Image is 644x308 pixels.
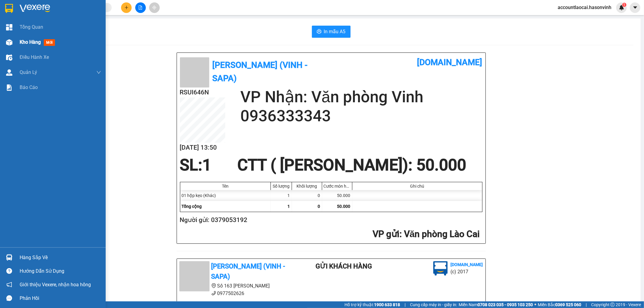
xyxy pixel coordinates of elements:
span: down [96,70,101,75]
span: Kho hàng [20,39,41,45]
b: [DOMAIN_NAME] [417,57,482,67]
h2: [DATE] 13:50 [180,143,225,153]
img: icon-new-feature [619,5,624,10]
span: message [6,295,12,301]
img: warehouse-icon [6,254,12,261]
span: Báo cáo [20,84,38,91]
span: environment [211,283,216,288]
div: Số lượng [272,184,290,189]
img: logo-vxr [5,4,13,13]
button: file-add [135,2,146,13]
img: solution-icon [6,84,12,91]
b: Gửi khách hàng [316,262,372,270]
span: In mẫu A5 [324,28,346,35]
span: SL: [180,156,203,174]
button: printerIn mẫu A5 [312,26,351,38]
span: Tổng Quan [20,23,43,31]
span: 1 [623,3,625,7]
img: warehouse-icon [6,69,12,76]
span: printer [317,29,322,35]
img: warehouse-icon [6,39,12,46]
h2: Người gửi: 0379053192 [180,215,480,225]
strong: 0369 525 060 [555,302,581,307]
span: ⚪️ [534,303,536,306]
span: Tổng cộng [182,204,202,209]
span: Quản Lý [20,68,37,76]
span: plus [124,5,129,10]
button: aim [149,2,160,13]
strong: 0708 023 035 - 0935 103 250 [478,302,533,307]
span: accountlaocai.hasonvinh [553,4,616,11]
button: caret-down [630,2,640,13]
span: Điều hành xe [20,53,49,61]
div: Cước món hàng [324,184,351,189]
span: 1 [203,156,212,174]
span: Hỗ trợ kỹ thuật: [344,301,400,308]
img: logo.jpg [433,261,448,276]
span: VP gửi [373,229,399,239]
h2: RSUI646N [180,87,225,97]
span: Miền Nam [459,301,533,308]
img: dashboard-icon [6,24,12,30]
sup: 1 [622,3,626,7]
span: question-circle [6,268,12,274]
div: 01 hộp kẹo (Khác) [180,190,271,201]
span: notification [6,282,12,287]
div: Hướng dẫn sử dụng [20,267,101,276]
span: Cung cấp máy in - giấy in: [410,301,457,308]
strong: 1900 633 818 [374,302,400,307]
b: [PERSON_NAME] (Vinh - Sapa) [212,60,308,83]
span: 50.000 [337,204,351,209]
span: caret-down [633,5,638,10]
div: 0 [292,190,322,201]
li: 0977502626 [179,290,292,297]
span: 1 [288,204,290,209]
span: 0 [318,204,320,209]
li: Số 163 [PERSON_NAME] [179,282,292,290]
h2: : Văn phòng Lào Cai [180,228,480,240]
span: phone [211,291,216,296]
span: | [586,301,587,308]
h2: 0936333343 [240,106,482,125]
span: mới [44,39,55,46]
b: [PERSON_NAME] (Vinh - Sapa) [211,262,285,281]
span: aim [152,5,156,10]
span: Giới thiệu Vexere, nhận hoa hồng [20,281,91,288]
div: CTT ( [PERSON_NAME]) : 50.000 [234,156,470,174]
span: file-add [138,5,143,10]
img: warehouse-icon [6,54,12,61]
div: 50.000 [322,190,352,201]
div: 1 [271,190,292,201]
b: [DOMAIN_NAME] [451,262,483,267]
h2: VP Nhận: Văn phòng Vinh [240,87,482,106]
div: Ghi chú [354,184,481,189]
span: | [405,301,405,308]
div: Tên [182,184,269,189]
div: Phản hồi [20,294,101,303]
li: (c) 2017 [451,268,483,275]
span: Miền Bắc [538,301,581,308]
div: Hàng sắp về [20,253,101,262]
div: Khối lượng [293,184,320,189]
span: copyright [610,303,615,307]
button: plus [121,2,132,13]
